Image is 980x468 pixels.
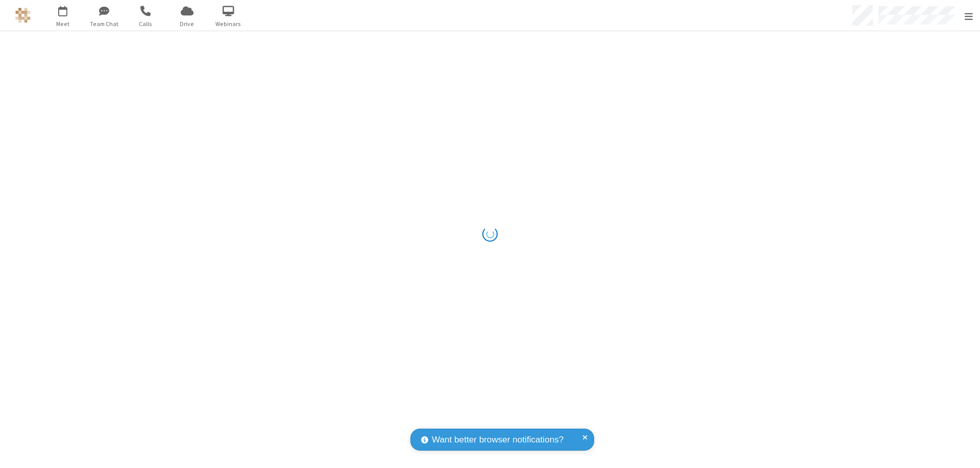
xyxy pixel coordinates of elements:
[85,19,124,29] span: Team Chat
[15,8,31,23] img: QA Selenium DO NOT DELETE OR CHANGE
[44,19,82,29] span: Meet
[209,19,248,29] span: Webinars
[432,433,563,447] span: Want better browser notifications?
[168,19,206,29] span: Drive
[127,19,165,29] span: Calls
